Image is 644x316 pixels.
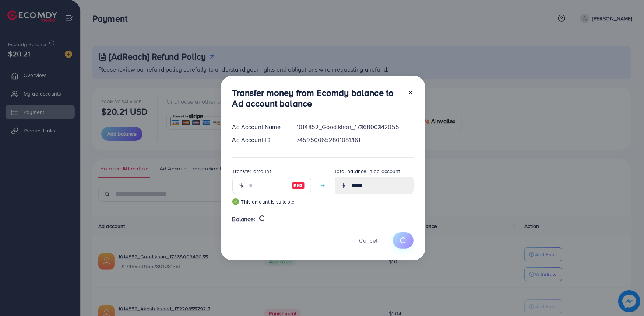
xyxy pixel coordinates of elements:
[226,136,291,144] div: Ad Account ID
[359,236,378,244] span: Cancel
[335,167,400,175] label: Total balance in ad account
[226,123,291,131] div: Ad Account Name
[232,215,256,223] span: Balance:
[291,136,419,144] div: 7459500652801081361
[232,167,271,175] label: Transfer amount
[350,232,387,248] button: Cancel
[232,87,402,109] h3: Transfer money from Ecomdy balance to Ad account balance
[232,198,239,205] img: guide
[292,181,305,190] img: image
[291,123,419,131] div: 1014852_Good khan_1736800342055
[232,198,311,205] small: This amount is suitable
